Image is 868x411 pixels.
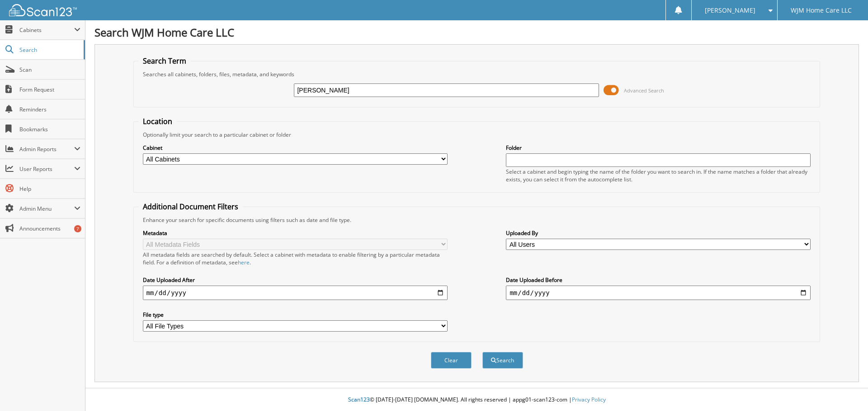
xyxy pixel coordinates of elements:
[19,165,74,173] span: User Reports
[9,4,77,16] img: scan123-logo-white.svg
[138,116,177,126] legend: Location
[506,229,811,237] label: Uploaded By
[19,106,80,113] span: Reminders
[19,125,80,133] span: Bookmarks
[143,251,448,266] div: All metadata fields are searched by default. Select a cabinet with metadata to enable filtering b...
[19,86,80,93] span: Form Request
[624,87,664,94] span: Advanced Search
[348,396,370,403] span: Scan123
[19,26,74,34] span: Cabinets
[138,131,816,139] div: Optionally limit your search to a particular cabinet or folder
[482,352,523,369] button: Search
[19,66,80,74] span: Scan
[85,389,868,411] div: © [DATE]-[DATE] [DOMAIN_NAME]. All rights reserved | appg01-scan123-com |
[19,225,80,232] span: Announcements
[143,311,448,319] label: File type
[238,259,250,266] a: here
[94,25,859,40] h1: Search WJM Home Care LLC
[138,70,816,78] div: Searches all cabinets, folders, files, metadata, and keywords
[19,46,79,54] span: Search
[143,229,448,237] label: Metadata
[143,276,448,284] label: Date Uploaded After
[506,144,811,152] label: Folder
[431,352,472,369] button: Clear
[138,216,816,224] div: Enhance your search for specific documents using filters such as date and file type.
[705,8,755,13] span: [PERSON_NAME]
[506,286,811,300] input: end
[506,168,811,183] div: Select a cabinet and begin typing the name of the folder you want to search in. If the name match...
[823,368,868,411] iframe: Chat Widget
[19,205,74,212] span: Admin Menu
[138,56,191,66] legend: Search Term
[572,396,606,403] a: Privacy Policy
[506,276,811,284] label: Date Uploaded Before
[19,185,80,193] span: Help
[143,144,448,152] label: Cabinet
[143,286,448,300] input: start
[791,8,852,13] span: WJM Home Care LLC
[74,225,81,232] div: 7
[138,202,243,212] legend: Additional Document Filters
[19,145,74,153] span: Admin Reports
